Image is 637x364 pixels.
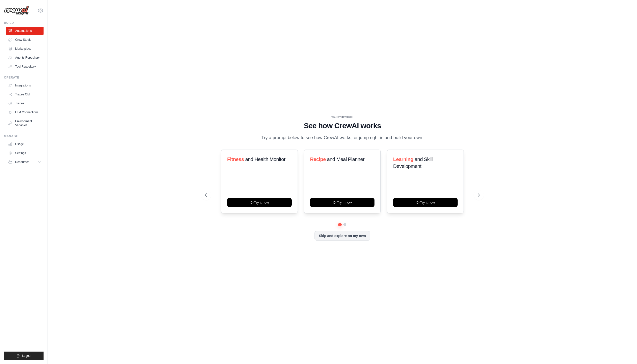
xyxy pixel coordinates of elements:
a: Traces Old [6,90,44,98]
span: and Health Monitor [245,157,285,162]
div: WALKTHROUGH [205,116,480,119]
span: Recipe [310,157,326,162]
div: Manage [4,134,44,138]
p: Try a prompt below to see how CrewAI works, or jump right in and build your own. [259,134,426,141]
a: Crew Studio [6,36,44,44]
button: Try it now [393,198,458,207]
a: Usage [6,140,44,148]
a: Integrations [6,81,44,89]
span: Learning [393,157,413,162]
div: Build [4,21,44,25]
img: Logo [4,6,29,15]
a: Tool Repository [6,63,44,71]
a: Automations [6,27,44,35]
button: Logout [4,352,44,360]
button: Resources [6,158,44,166]
button: Try it now [227,198,292,207]
h1: See how CrewAI works [205,121,480,130]
a: Agents Repository [6,54,44,62]
span: and Meal Planner [327,157,365,162]
a: Traces [6,99,44,107]
a: LLM Connections [6,108,44,116]
span: Logout [22,354,31,358]
a: Environment Variables [6,117,44,129]
span: and Skill Development [393,157,432,169]
a: Settings [6,149,44,157]
span: Fitness [227,157,244,162]
button: Try it now [310,198,374,207]
span: Resources [15,160,29,164]
button: Skip and explore on my own [315,231,370,241]
a: Marketplace [6,45,44,53]
div: Operate [4,76,44,80]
